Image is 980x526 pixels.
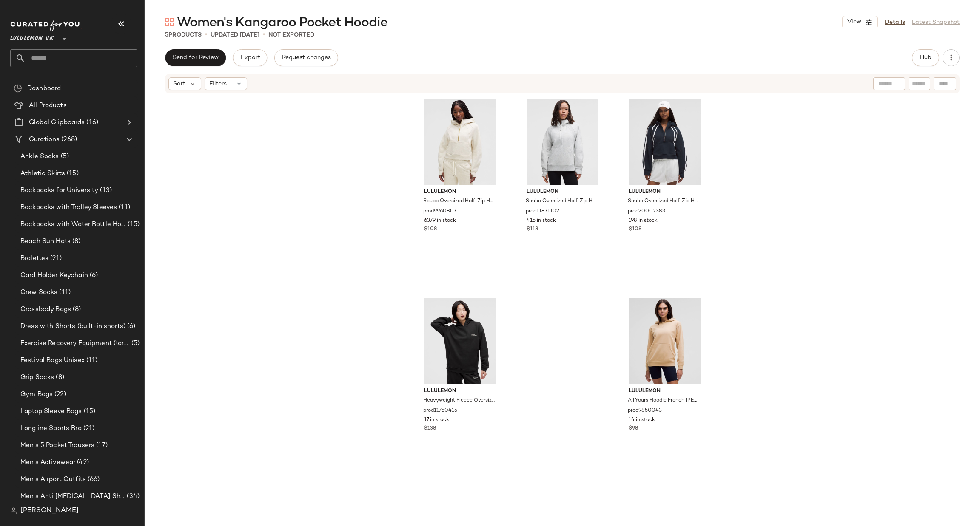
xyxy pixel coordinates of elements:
[53,390,66,399] span: (22)
[86,475,100,484] span: (66)
[842,16,878,28] button: View
[20,169,65,178] span: Athletic Skirts
[125,322,135,331] span: (6)
[20,475,86,484] span: Men's Airport Outfits
[423,198,495,205] span: Scuba Oversized Half-Zip Hoodie
[424,387,496,395] span: lululemon
[29,118,85,127] span: Global Clipboards
[10,507,17,514] img: svg%3e
[527,217,556,225] span: 415 in stock
[424,226,437,233] span: $108
[628,208,665,215] span: prod20002383
[629,217,658,225] span: 198 in stock
[165,32,168,38] span: 5
[20,407,82,416] span: Laptop Sleeve Bags
[629,387,701,395] span: lululemon
[82,407,96,416] span: (15)
[10,20,83,31] img: cfy_white_logo.C9jOOHJF.svg
[20,441,94,450] span: Men's 5 Pocket Trousers
[526,208,559,215] span: prod11871102
[85,356,98,365] span: (11)
[205,30,207,40] span: •
[117,203,130,212] span: (11)
[417,298,503,384] img: LW3HRUS_0001_1
[20,373,54,382] span: Grip Socks
[75,458,89,467] span: (42)
[130,339,140,348] span: (5)
[263,30,265,40] span: •
[920,54,932,61] span: Hub
[20,322,125,331] span: Dress with Shorts (built-in shorts)
[88,271,98,280] span: (6)
[628,198,700,205] span: Scuba Oversized Half-Zip Hoodie Trim
[629,188,701,196] span: lululemon
[268,31,314,40] p: Not Exported
[423,397,495,404] span: Heavyweight Fleece Oversized Hoodie
[20,339,130,348] span: Exercise Recovery Equipment (target mobility + muscle recovery equipment)
[177,14,387,31] span: Women's Kangaroo Pocket Hoodie​
[628,407,662,415] span: prod9850043
[85,118,98,127] span: (16)
[20,390,53,399] span: Gym Bags
[173,79,185,88] span: Sort
[20,186,98,195] span: Backpacks for University
[65,169,79,178] span: (15)
[20,356,85,365] span: Festival Bags Unisex
[209,79,227,88] span: Filters
[20,152,59,161] span: Ankle Socks
[622,99,707,185] img: LW3IOYS_033476_1
[48,254,62,263] span: (21)
[628,397,700,404] span: All Yours Hoodie French [PERSON_NAME]
[417,99,503,185] img: LW3DUSS_067409_1
[57,288,71,297] span: (11)
[424,416,449,424] span: 17 in stock
[20,237,71,246] span: Beach Sun Hats
[233,49,267,66] button: Export
[423,407,457,415] span: prod11750415
[71,305,81,314] span: (8)
[629,226,641,233] span: $108
[27,84,61,93] span: Dashboard
[29,135,60,144] span: Curations
[60,135,77,144] span: (268)
[20,424,82,433] span: Longline Sports Bra
[424,425,436,433] span: $138
[20,288,57,297] span: Crew Socks
[94,441,108,450] span: (17)
[527,188,598,196] span: lululemon
[20,220,126,229] span: Backpacks with Water Bottle Holder
[424,217,456,225] span: 6379 in stock
[912,49,939,66] button: Hub
[125,492,140,501] span: (34)
[20,458,75,467] span: Men's Activewear
[527,226,538,233] span: $118
[71,237,80,246] span: (8)
[885,18,905,27] a: Details
[165,31,202,40] div: Products
[98,186,112,195] span: (13)
[172,54,219,61] span: Send for Review
[82,424,95,433] span: (21)
[526,198,598,205] span: Scuba Oversized Half-Zip Hoodie Long
[126,220,140,229] span: (15)
[20,254,48,263] span: Bralettes
[423,208,456,215] span: prod9960807
[847,19,861,25] span: View
[20,271,88,280] span: Card Holder Keychain
[282,54,331,61] span: Request changes
[20,203,117,212] span: Backpacks with Trolley Sleeves
[211,31,259,40] p: updated [DATE]
[520,99,605,185] img: LW3JJWS_032493_1
[54,373,64,382] span: (8)
[20,305,71,314] span: Crossbody Bags
[59,152,69,161] span: (5)
[240,54,260,61] span: Export
[20,492,125,501] span: Men's Anti [MEDICAL_DATA] Shorts
[629,425,638,433] span: $98
[622,298,707,384] img: LW3DAMS_044663_1
[165,49,226,66] button: Send for Review
[274,49,338,66] button: Request changes
[424,188,496,196] span: lululemon
[14,84,22,93] img: svg%3e
[29,101,67,110] span: All Products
